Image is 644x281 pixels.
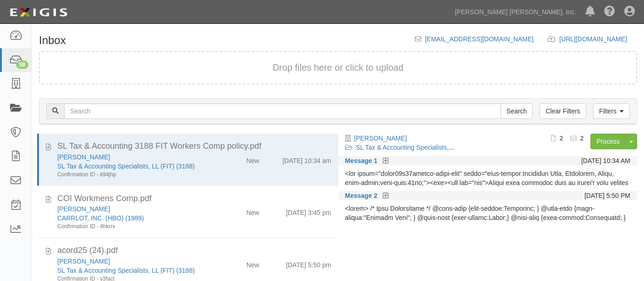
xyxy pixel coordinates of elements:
div: Jennifer Carr [57,204,211,214]
input: Search [501,103,533,119]
a: Clear Filters [539,103,586,119]
a: Process [590,134,626,149]
img: logo-5460c22ac91f19d4615b14bd174203de0afe785f0fc80cf4dbbc73dc1793850b.png [7,4,70,21]
div: <lorem> /* Ipsu Dolorsitame */ @cons-adip {elit-seddoe:Temporinc; } @utla-etdo {magn-aliqua:"Enim... [345,204,631,222]
h1: Inbox [39,34,66,46]
div: [DATE] 5:50 PM [584,191,630,200]
a: [PERSON_NAME] [PERSON_NAME], Inc. [450,3,581,21]
a: [PERSON_NAME] [354,135,407,142]
div: Message 1 [DATE] 10:34 AM [338,156,638,165]
i: Help Center - Complianz [604,6,615,17]
div: SL Tax & Accounting Specialists, LL (FIT) (3188) [57,162,211,171]
a: SL Tax & Accounting Specialists, LL (FIT) (3188) [57,267,195,274]
div: [DATE] 10:34 AM [581,156,630,165]
a: [EMAIL_ADDRESS][DOMAIN_NAME] [425,35,534,43]
a: [URL][DOMAIN_NAME] [559,35,637,43]
a: SL Tax & Accounting Specialists, LL (FIT) (3188) [57,163,195,170]
div: SL Tax & Accounting Specialists, LL (FIT) (3188) [57,266,211,275]
div: New [247,257,259,270]
a: Filters [593,103,630,119]
div: Stephanie Ellis [57,257,211,266]
a: Message 2 [345,191,378,200]
div: 59 [16,61,28,69]
b: 2 [580,135,584,142]
a: [PERSON_NAME] [57,153,110,161]
b: 2 [560,135,563,142]
div: SL Tax & Accounting 3188 FIT Workers Comp policy.pdf [57,140,331,152]
div: Confirmation ID - k94jhp [57,171,211,179]
div: [DATE] 10:34 am [282,152,331,165]
div: [DATE] 5:50 pm [286,257,331,270]
button: Drop files here or click to upload [273,61,404,74]
div: CARRLOT, INC. (HBO) (1989) [57,214,211,223]
a: [PERSON_NAME] [57,205,110,213]
div: COI Workmens Comp.pdf [57,193,331,205]
div: Stephanie Ellis [57,152,211,162]
div: <lor ipsum="dolor09s37ametco-adipi-elit" seddo="eius-tempor:Incididun Utla, Etdolorem, Aliqu, eni... [345,169,631,187]
div: Message 2 [DATE] 5:50 PM [338,191,638,200]
div: New [247,152,259,165]
a: SL Tax & Accounting Specialists, LL (FIT) (3188) [356,144,494,151]
a: Message 1 [345,156,378,165]
div: [DATE] 3:45 pm [286,204,331,217]
input: Search [64,103,501,119]
a: [PERSON_NAME] [57,258,110,265]
a: CARRLOT, INC. (HBO) (1989) [57,214,144,222]
div: New [247,204,259,217]
div: acord25 (24).pdf [57,245,331,257]
div: Confirmation ID - 4hkrrx [57,223,211,230]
